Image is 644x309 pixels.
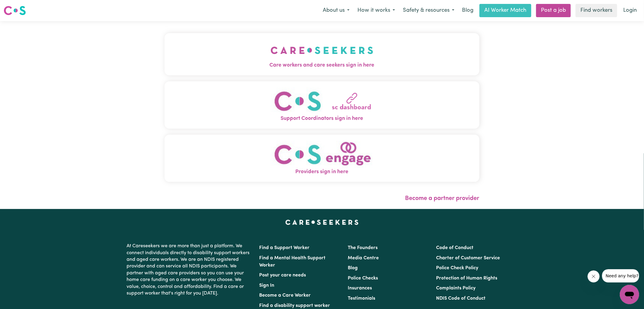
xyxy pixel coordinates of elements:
a: Login [620,4,640,17]
span: Care workers and care seekers sign in here [165,61,479,69]
p: At Careseekers we are more than just a platform. We connect individuals directly to disability su... [127,240,252,299]
button: Safety & resources [399,4,458,17]
span: Providers sign in here [165,168,479,176]
a: Insurances [348,286,372,291]
a: Careseekers logo [4,4,26,17]
a: Blog [348,266,358,270]
a: Blog [458,4,477,17]
iframe: Button to launch messaging window [620,285,639,304]
a: Charter of Customer Service [436,256,500,261]
button: Providers sign in here [165,135,479,182]
a: Post your care needs [259,273,306,278]
span: Support Coordinators sign in here [165,115,479,123]
iframe: Close message [588,270,600,282]
a: Post a job [536,4,571,17]
a: Media Centre [348,256,379,261]
button: Care workers and care seekers sign in here [165,33,479,75]
a: Police Check Policy [436,266,478,270]
a: Police Checks [348,276,378,281]
a: Protection of Human Rights [436,276,497,281]
a: The Founders [348,245,378,250]
a: Become a partner provider [405,195,479,201]
img: Careseekers logo [4,5,26,16]
a: NDIS Code of Conduct [436,296,485,301]
a: Find a Mental Health Support Worker [259,256,326,268]
a: Sign In [259,283,275,288]
a: Testimonials [348,296,375,301]
iframe: Message from company [602,269,639,282]
a: Code of Conduct [436,245,473,250]
a: Complaints Policy [436,286,476,291]
a: Careseekers home page [285,220,359,225]
a: Find a Support Worker [259,245,310,250]
a: AI Worker Match [479,4,531,17]
button: About us [319,4,353,17]
a: Find a disability support worker [259,303,330,308]
a: Become a Care Worker [259,293,311,298]
button: Support Coordinators sign in here [165,81,479,129]
a: Find workers [576,4,617,17]
button: How it works [353,4,399,17]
